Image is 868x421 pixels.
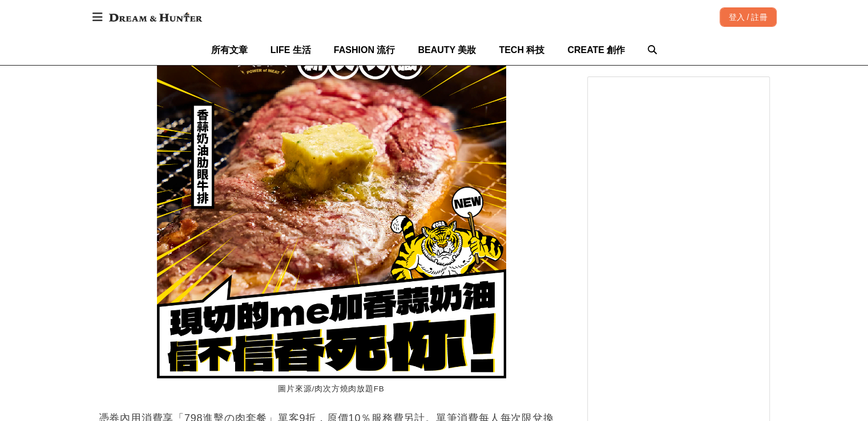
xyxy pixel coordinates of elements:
[418,35,476,65] a: BEAUTY 美妝
[271,45,311,55] span: LIFE 生活
[157,29,506,378] img: 2025生日優惠餐廳，9月壽星優惠慶祝生日訂起來，當月壽星優惠&當日壽星免費一次看
[567,45,625,55] span: CREATE 創作
[334,45,395,55] span: FASHION 流行
[418,45,476,55] span: BEAUTY 美妝
[720,7,777,27] div: 登入 / 註冊
[334,35,395,65] a: FASHION 流行
[103,7,208,27] img: Dream & Hunter
[157,378,506,400] figcaption: 圖片來源/肉次方燒肉放題FB
[211,45,248,55] span: 所有文章
[271,35,311,65] a: LIFE 生活
[499,45,544,55] span: TECH 科技
[567,35,625,65] a: CREATE 創作
[211,35,248,65] a: 所有文章
[499,35,544,65] a: TECH 科技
